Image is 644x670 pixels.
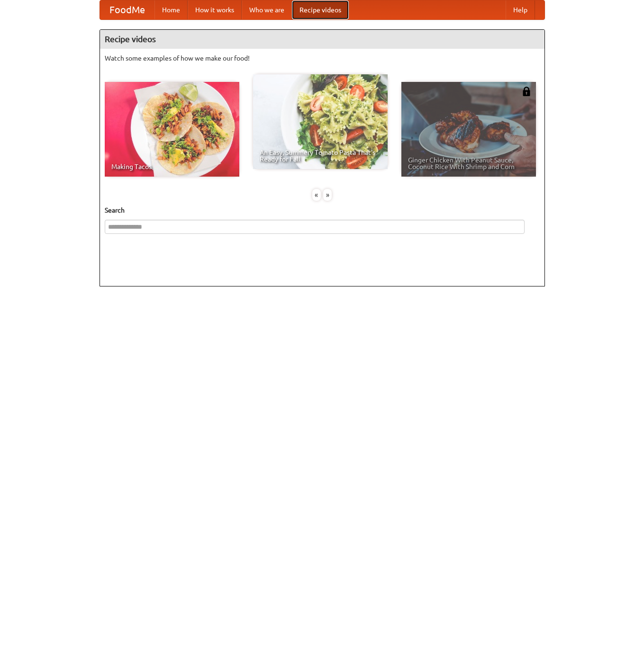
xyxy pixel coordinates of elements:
img: 483408.png [522,87,531,96]
a: Home [154,0,188,19]
h4: Recipe videos [100,30,544,49]
a: Who we are [242,0,292,19]
p: Watch some examples of how we make our food! [105,54,540,63]
h5: Search [105,205,540,215]
span: Making Tacos [111,163,233,170]
a: How it works [188,0,242,19]
a: Help [506,0,535,19]
a: Recipe videos [292,0,349,19]
div: « [312,189,321,201]
a: Making Tacos [105,82,239,177]
span: An Easy, Summery Tomato Pasta That's Ready for Fall [260,149,381,162]
a: An Easy, Summery Tomato Pasta That's Ready for Fall [253,74,388,169]
div: » [323,189,332,201]
a: FoodMe [100,0,154,19]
